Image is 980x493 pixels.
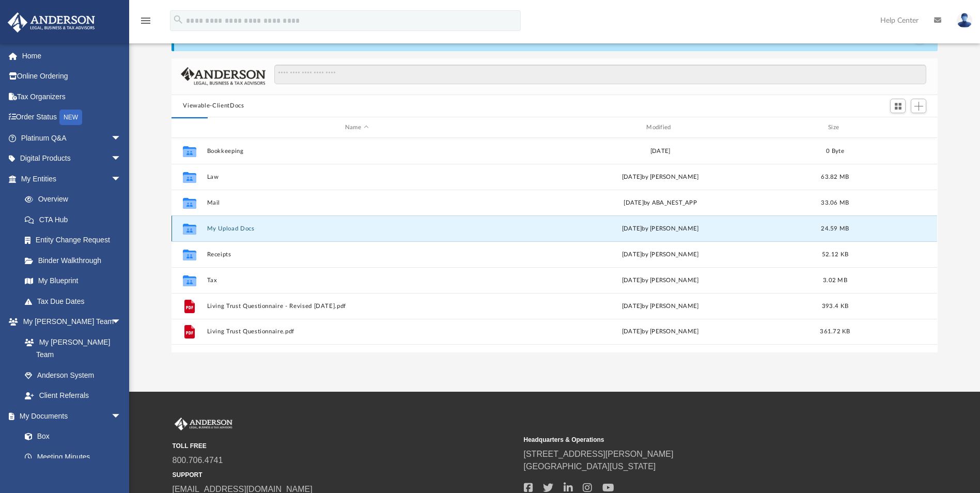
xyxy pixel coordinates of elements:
[821,226,849,232] span: 24.59 MB
[172,138,937,352] div: grid
[7,148,137,169] a: Digital Productsarrow_drop_down
[511,276,810,285] div: [DATE] by [PERSON_NAME]
[173,418,235,431] img: Anderson Advisors Platinum Portal
[511,147,810,156] div: [DATE]
[14,332,127,365] a: My [PERSON_NAME] Team
[14,365,132,386] a: Anderson System
[14,446,132,467] a: Meeting Minutes
[511,198,810,208] div: [DATE] by ABA_NEST_APP
[823,278,847,283] span: 3.02 MB
[207,329,506,335] button: Living Trust Questionnaire.pdf
[111,148,132,170] span: arrow_drop_down
[173,14,184,25] i: search
[7,86,137,107] a: Tax Organizers
[14,386,132,406] a: Client Referrals
[511,250,810,259] div: [DATE] by [PERSON_NAME]
[822,252,848,257] span: 52.12 KB
[173,441,517,451] small: TOLL FREE
[111,312,132,333] span: arrow_drop_down
[14,271,132,291] a: My Blueprint
[14,426,127,447] a: Box
[111,168,132,190] span: arrow_drop_down
[511,328,810,337] div: [DATE] by [PERSON_NAME]
[7,45,137,66] a: Home
[7,312,132,332] a: My [PERSON_NAME] Teamarrow_drop_down
[183,101,244,111] button: Viewable-ClientDocs
[111,406,132,427] span: arrow_drop_down
[524,450,674,458] a: [STREET_ADDRESS][PERSON_NAME]
[7,168,137,189] a: My Entitiesarrow_drop_down
[957,13,972,28] img: User Pic
[7,107,137,128] a: Order StatusNEW
[207,225,506,232] button: My Upload Docs
[176,123,202,132] div: id
[207,148,506,155] button: Bookkeeping
[511,224,810,234] div: [DATE] by [PERSON_NAME]
[207,303,506,310] button: Living Trust Questionnaire - Revised [DATE].pdf
[139,20,152,27] a: menu
[14,209,137,230] a: CTA Hub
[827,148,845,154] span: 0 Byte
[861,123,933,132] div: id
[14,189,137,210] a: Overview
[59,110,82,125] div: NEW
[139,14,152,27] i: menu
[207,199,506,206] button: Mail
[14,230,137,251] a: Entity Change Request
[207,277,506,284] button: Tax
[511,302,810,311] div: [DATE] by [PERSON_NAME]
[173,470,517,480] small: SUPPORT
[274,65,926,84] input: Search files and folders
[822,303,848,309] span: 393.4 KB
[510,123,810,132] div: Modified
[511,173,810,182] div: [DATE] by [PERSON_NAME]
[207,251,506,258] button: Receipts
[911,99,926,113] button: Add
[173,456,223,465] a: 800.706.4741
[524,462,656,471] a: [GEOGRAPHIC_DATA][US_STATE]
[111,128,132,149] span: arrow_drop_down
[890,99,906,113] button: Switch to Grid View
[815,123,856,132] div: Size
[821,174,849,180] span: 63.82 MB
[5,12,98,33] img: Anderson Advisors Platinum Portal
[7,406,132,426] a: My Documentsarrow_drop_down
[524,435,868,444] small: Headquarters & Operations
[14,291,137,312] a: Tax Due Dates
[14,250,137,271] a: Binder Walkthrough
[7,128,137,148] a: Platinum Q&Aarrow_drop_down
[7,66,137,87] a: Online Ordering
[820,329,850,335] span: 361.72 KB
[207,174,506,180] button: Law
[821,200,849,206] span: 33.06 MB
[207,123,506,132] div: Name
